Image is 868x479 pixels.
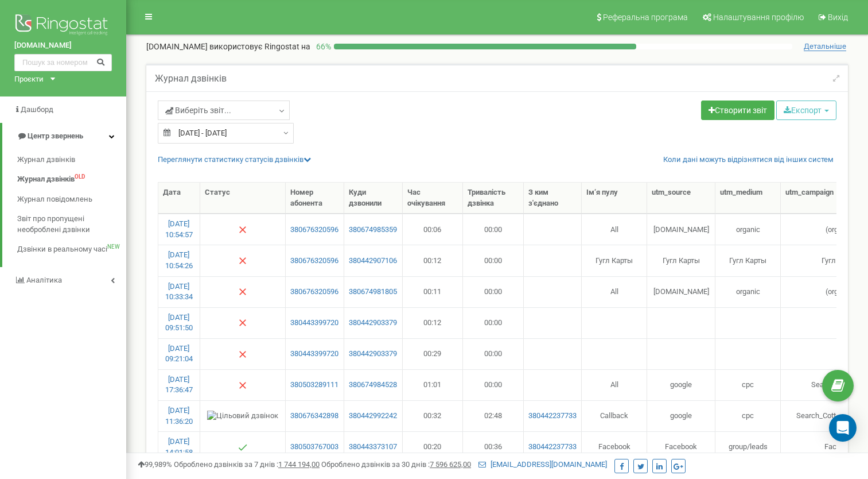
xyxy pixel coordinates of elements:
[582,431,647,462] td: Facebook
[829,414,857,442] div: Open Intercom Messenger
[828,13,848,22] span: Вихід
[17,169,126,190] a: Журнал дзвінківOLD
[146,41,310,52] p: [DOMAIN_NAME]
[349,442,398,453] a: 380443373107
[463,431,524,462] td: 00:36
[165,313,193,333] a: [DATE] 09:51:50
[14,11,112,40] img: Ringostat logo
[209,42,310,51] span: використовує Ringostat на
[349,256,398,266] a: 380442907106
[158,183,200,214] th: Дата
[403,431,464,462] td: 00:20
[17,190,126,210] a: Журнал повідомлень
[582,214,647,245] td: All
[647,245,715,276] td: Гугл Карты
[290,256,339,266] a: 380676320596
[238,443,247,452] img: Успішний
[14,74,44,85] div: Проєкти
[776,101,836,120] button: Експорт
[463,183,524,214] th: Тривалість дзвінка
[528,442,577,453] a: 380442237733
[14,54,112,71] input: Пошук за номером
[403,369,464,400] td: 01:01
[238,350,247,359] img: Немає відповіді
[713,13,804,22] span: Налаштування профілю
[165,105,231,116] span: Виберіть звіт...
[663,154,834,165] a: Коли дані можуть відрізнятися вiд інших систем
[715,276,781,307] td: organic
[165,219,193,239] a: [DATE] 10:54:57
[165,406,193,426] a: [DATE] 11:36:20
[715,245,781,276] td: Гугл Карты
[165,250,193,270] a: [DATE] 10:54:26
[286,183,344,214] th: Номер абонента
[174,460,320,469] span: Оброблено дзвінків за 7 днів :
[17,244,107,255] span: Дзвінки в реальному часі
[238,256,247,265] img: Немає відповіді
[463,338,524,369] td: 00:00
[524,183,582,214] th: З ким з'єднано
[463,245,524,276] td: 00:00
[403,245,464,276] td: 00:12
[290,411,339,422] a: 380676342898
[138,460,172,469] span: 99,989%
[17,150,126,170] a: Журнал дзвінків
[701,101,774,120] a: Створити звіт
[155,74,227,84] h5: Журнал дзвінків
[715,183,781,214] th: utm_mеdium
[403,307,464,338] td: 00:12
[21,105,53,114] span: Дашборд
[17,239,126,260] a: Дзвінки в реальному часіNEW
[463,214,524,245] td: 00:00
[582,183,647,214] th: Ім‘я пулу
[349,380,398,391] a: 380674984528
[278,460,320,469] u: 1 744 194,00
[582,276,647,307] td: All
[290,225,339,235] a: 380676320596
[349,287,398,298] a: 380674981805
[17,194,92,205] span: Журнал повідомлень
[430,460,471,469] u: 7 596 625,00
[290,318,339,329] a: 380443399720
[582,400,647,431] td: Callback
[647,400,715,431] td: google
[290,442,339,453] a: 380503767003
[17,209,126,239] a: Звіт про пропущені необроблені дзвінки
[603,13,688,22] span: Реферальна програма
[804,42,846,51] span: Детальніше
[349,411,398,422] a: 380442992242
[463,307,524,338] td: 00:00
[647,214,715,245] td: [DOMAIN_NAME]
[14,40,112,51] a: [DOMAIN_NAME]
[715,431,781,462] td: group/leads
[238,381,247,390] img: Немає відповіді
[290,349,339,360] a: 380443399720
[478,460,607,469] a: [EMAIL_ADDRESS][DOMAIN_NAME]
[715,369,781,400] td: cpc
[238,318,247,327] img: Немає відповіді
[17,214,120,235] span: Звіт про пропущені необроблені дзвінки
[403,276,464,307] td: 00:11
[200,183,286,214] th: Статус
[528,411,577,422] a: 380442237733
[238,225,247,234] img: Немає відповіді
[349,349,398,360] a: 380442903379
[28,132,83,140] span: Центр звернень
[403,338,464,369] td: 00:29
[321,460,471,469] span: Оброблено дзвінків за 30 днів :
[17,154,75,165] span: Журнал дзвінків
[403,214,464,245] td: 00:06
[26,276,62,284] span: Аналiтика
[715,214,781,245] td: organic
[647,369,715,400] td: google
[238,287,247,296] img: Немає відповіді
[463,400,524,431] td: 02:48
[582,245,647,276] td: Гугл Карты
[2,123,126,150] a: Центр звернень
[647,431,715,462] td: Facebook
[463,369,524,400] td: 00:00
[349,318,398,329] a: 380442903379
[582,369,647,400] td: All
[165,344,193,364] a: [DATE] 09:21:04
[647,276,715,307] td: [DOMAIN_NAME]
